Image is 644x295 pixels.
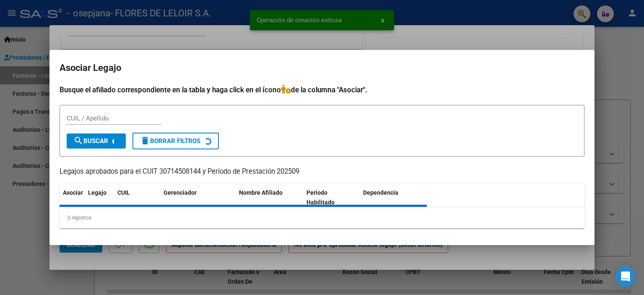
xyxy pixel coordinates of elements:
span: Dependencia [363,189,398,196]
span: Gerenciador [164,189,197,196]
datatable-header-cell: Dependencia [360,184,427,211]
datatable-header-cell: Asociar [60,184,85,211]
span: Borrar Filtros [140,137,200,145]
div: Open Intercom Messenger [615,266,636,287]
datatable-header-cell: Gerenciador [160,184,236,211]
div: 0 registros [60,207,584,228]
h4: Busque el afiliado correspondiente en la tabla y haga click en el ícono de la columna "Asociar". [60,84,584,95]
button: Buscar [67,133,126,149]
span: Asociar [63,189,83,196]
span: Buscar [73,137,108,145]
h2: Asociar Legajo [60,60,584,76]
p: Legajos aprobados para el CUIT 30714508144 y Período de Prestación 202509 [60,167,584,177]
mat-icon: search [73,136,83,146]
span: CUIL [117,189,130,196]
button: Borrar Filtros [132,133,219,149]
span: Legajo [88,189,106,196]
datatable-header-cell: Periodo Habilitado [303,184,360,211]
datatable-header-cell: Legajo [85,184,114,211]
mat-icon: delete [140,136,150,146]
span: Nombre Afiliado [239,189,283,196]
datatable-header-cell: CUIL [114,184,160,211]
span: Periodo Habilitado [306,189,335,206]
datatable-header-cell: Nombre Afiliado [236,184,303,211]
